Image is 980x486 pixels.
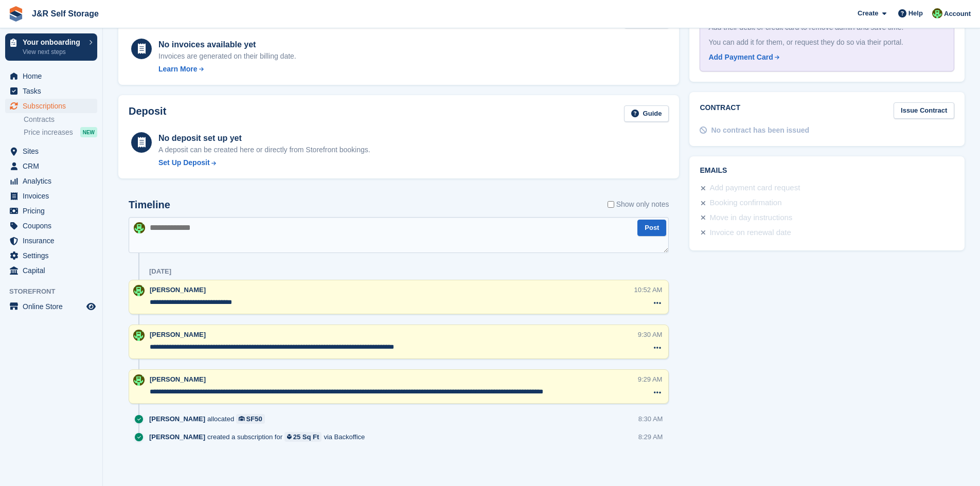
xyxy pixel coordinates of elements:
[634,285,663,295] div: 10:52 AM
[5,99,97,113] a: menu
[5,263,97,278] a: menu
[709,212,792,224] div: Move in day instructions
[638,414,663,424] div: 8:30 AM
[5,189,97,203] a: menu
[638,330,663,339] div: 9:30 AM
[23,204,84,218] span: Pricing
[158,157,210,168] div: Set Up Deposit
[28,5,103,22] a: J&R Self Storage
[158,157,370,168] a: Set Up Deposit
[708,37,946,48] div: You can add it for them, or request they do so via their portal.
[709,182,800,194] div: Add payment card request
[133,330,145,341] img: Steve Pollicott
[23,174,84,188] span: Analytics
[944,9,971,19] span: Account
[134,222,145,233] img: Steve Pollicott
[158,64,197,75] div: Learn More
[932,8,942,19] img: Steve Pollicott
[158,39,296,51] div: No invoices available yet
[149,432,205,442] span: [PERSON_NAME]
[158,145,370,155] p: A deposit can be created here or directly from Storefront bookings.
[5,144,97,158] a: menu
[133,374,145,386] img: Steve Pollicott
[80,127,97,137] div: NEW
[5,204,97,218] a: menu
[700,167,954,175] h2: Emails
[23,47,84,57] p: View next steps
[23,219,84,233] span: Coupons
[23,69,84,83] span: Home
[150,331,206,338] span: [PERSON_NAME]
[158,132,370,145] div: No deposit set up yet
[23,99,84,113] span: Subscriptions
[894,102,954,119] a: Issue Contract
[5,69,97,83] a: menu
[246,414,262,424] div: SF50
[5,159,97,173] a: menu
[158,64,296,75] a: Learn More
[133,285,145,296] img: Steve Pollicott
[608,199,614,210] input: Show only notes
[23,144,84,158] span: Sites
[23,189,84,203] span: Invoices
[700,102,740,119] h2: Contract
[711,125,809,136] div: No contract has been issued
[149,414,270,424] div: allocated
[23,299,84,314] span: Online Store
[8,6,24,22] img: stora-icon-8386f47178a22dfd0bd8f6a31ec36ba5ce8667c1dd55bd0f319d3a0aa187defe.svg
[149,414,205,424] span: [PERSON_NAME]
[624,105,669,122] a: Guide
[24,128,73,137] span: Price increases
[637,220,666,237] button: Post
[150,286,206,294] span: [PERSON_NAME]
[9,286,102,297] span: Storefront
[5,299,97,314] a: menu
[23,84,84,98] span: Tasks
[149,432,370,442] div: created a subscription for via Backoffice
[150,375,206,383] span: [PERSON_NAME]
[23,263,84,278] span: Capital
[284,432,322,442] a: 25 Sq Ft
[638,374,663,384] div: 9:29 AM
[709,197,781,209] div: Booking confirmation
[5,248,97,263] a: menu
[23,248,84,263] span: Settings
[23,233,84,248] span: Insurance
[129,199,170,211] h2: Timeline
[858,8,878,19] span: Create
[5,233,97,248] a: menu
[608,199,669,210] label: Show only notes
[24,127,97,138] a: Price increases NEW
[638,432,663,442] div: 8:29 AM
[5,219,97,233] a: menu
[908,8,923,19] span: Help
[5,174,97,188] a: menu
[85,300,97,313] a: Preview store
[236,414,265,424] a: SF50
[158,51,296,62] div: Invoices are generated on their billing date.
[23,159,84,173] span: CRM
[129,105,166,122] h2: Deposit
[5,33,97,61] a: Your onboarding View next steps
[5,84,97,98] a: menu
[23,39,84,46] p: Your onboarding
[293,432,319,442] div: 25 Sq Ft
[708,52,941,63] a: Add Payment Card
[149,267,171,276] div: [DATE]
[24,115,97,124] a: Contracts
[709,227,791,239] div: Invoice on renewal date
[708,52,773,63] div: Add Payment Card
